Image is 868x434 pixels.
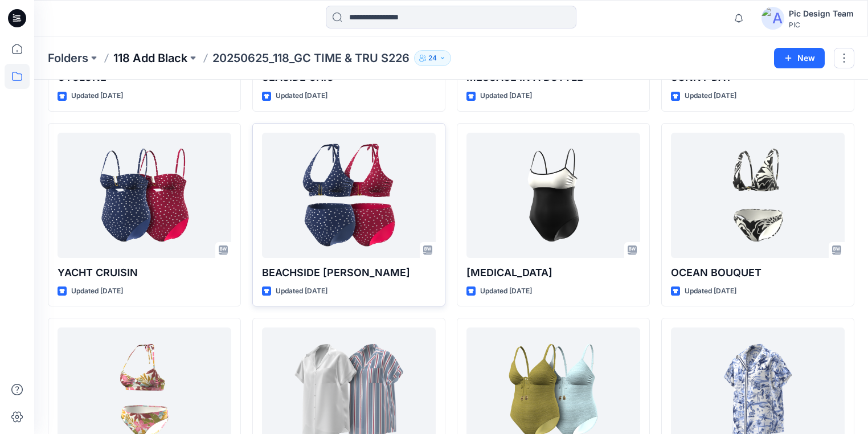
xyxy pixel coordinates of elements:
button: 24 [414,50,451,66]
a: Folders [48,50,88,66]
p: Updated [DATE] [685,90,736,102]
a: BEACHSIDE BETTY [262,133,436,258]
p: Updated [DATE] [685,285,736,297]
a: YACHT CRUISIN [58,133,231,258]
p: OCEAN BOUQUET [671,265,845,281]
div: PIC [789,21,854,29]
p: 20250625_118_GC TIME & TRU S226 [212,50,410,66]
p: Updated [DATE] [480,285,532,297]
div: Pic Design Team [789,7,854,21]
p: Updated [DATE] [480,90,532,102]
p: [MEDICAL_DATA] [466,265,640,281]
p: BEACHSIDE [PERSON_NAME] [262,265,436,281]
p: Updated [DATE] [71,285,123,297]
a: MUSE [466,133,640,258]
p: 24 [428,52,437,64]
button: New [774,48,825,68]
p: Updated [DATE] [276,285,327,297]
p: Updated [DATE] [71,90,123,102]
a: 118 Add Black [113,50,187,66]
a: OCEAN BOUQUET [671,133,845,258]
img: avatar [761,7,784,30]
p: YACHT CRUISIN [58,265,231,281]
p: Updated [DATE] [276,90,327,102]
